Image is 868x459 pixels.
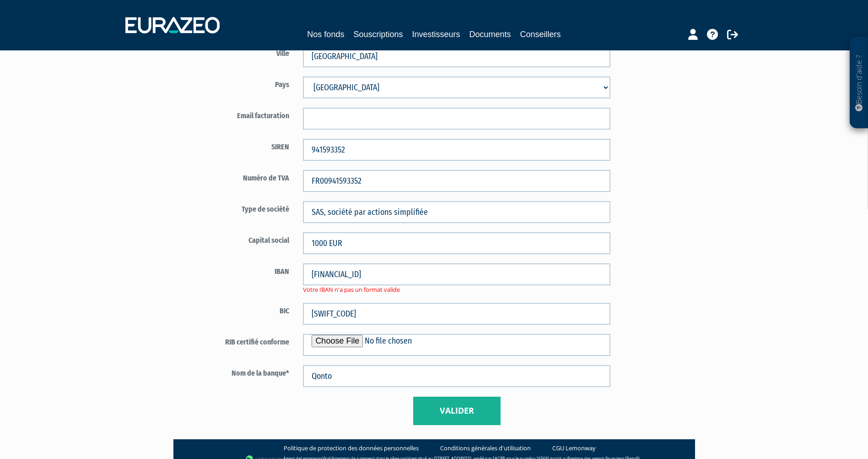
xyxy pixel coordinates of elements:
label: SIREN [189,139,297,153]
a: Nos fonds [307,28,344,41]
a: Conseillers [520,28,561,41]
a: Documents [469,28,511,41]
a: Conditions générales d'utilisation [440,444,531,453]
a: Investisseurs [412,28,460,41]
label: Type de société [189,201,297,215]
p: Besoin d'aide ? [854,42,864,124]
img: 1732889491-logotype_eurazeo_blanc_rvb.png [125,17,220,33]
label: BIC [189,303,297,317]
label: IBAN [189,263,297,277]
label: Numéro de TVA [189,170,297,184]
a: Souscriptions [353,28,403,41]
label: RIB certifié conforme [189,334,297,348]
a: Politique de protection des données personnelles [284,444,419,453]
label: Pays [189,76,297,90]
span: Votre IBAN n'a pas un format valide [303,285,400,294]
label: Ville [189,45,297,59]
label: Email facturation [189,108,297,121]
label: Nom de la banque* [189,365,297,379]
label: Capital social [189,232,297,246]
button: Valider [413,397,501,425]
a: CGU Lemonway [552,444,596,453]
